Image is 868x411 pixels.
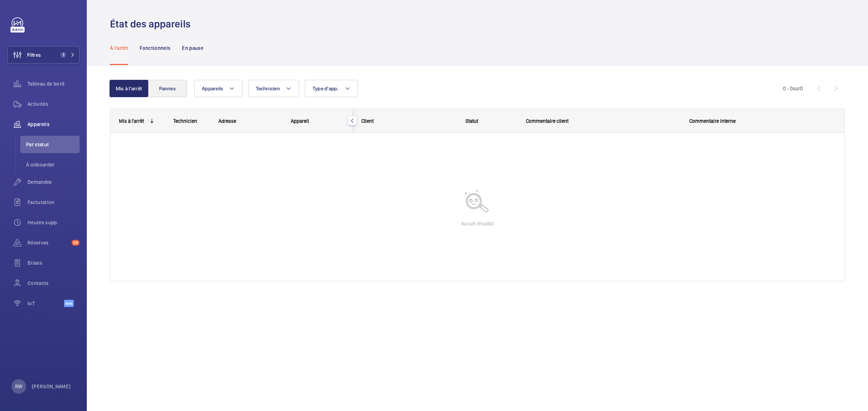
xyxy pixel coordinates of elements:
[64,300,74,307] span: Beta
[27,51,41,59] span: Filtres
[291,118,344,124] div: Appareil
[60,52,66,58] span: 1
[256,86,280,91] span: Technicien
[27,100,80,108] span: Activités
[793,86,800,91] span: sur
[465,118,478,124] span: Statut
[305,80,358,97] button: Type d'app.
[27,178,80,186] span: Demandes
[248,80,299,97] button: Technicien
[72,240,80,246] span: 58
[689,118,736,124] span: Commentaire interne
[27,80,80,87] span: Tableau de bord
[361,118,374,124] span: Client
[27,239,69,246] span: Réserves
[109,80,148,97] button: Mis à l'arrêt
[526,118,569,124] span: Commentaire client
[312,86,339,91] span: Type d'app.
[15,383,22,390] p: RW
[27,280,80,287] span: Contacts
[27,259,80,267] span: Bilans
[32,383,71,390] p: [PERSON_NAME]
[202,86,223,91] span: Appareils
[110,44,128,52] p: À l'arrêt
[218,118,236,124] span: Adresse
[110,17,195,31] h1: État des appareils
[26,141,80,148] span: Par statut
[119,118,144,124] div: Mis à l'arrêt
[27,199,80,206] span: Facturation
[26,161,80,168] span: À onboarder
[27,219,80,226] span: Heures supp.
[27,300,64,307] span: IoT
[173,118,197,124] span: Technicien
[27,121,80,128] span: Appareils
[182,44,203,52] p: En pause
[783,86,803,91] span: 0 - 0 0
[7,46,80,64] button: Filtres1
[194,80,242,97] button: Appareils
[148,80,187,97] button: Pannes
[140,44,170,52] p: Fonctionnels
